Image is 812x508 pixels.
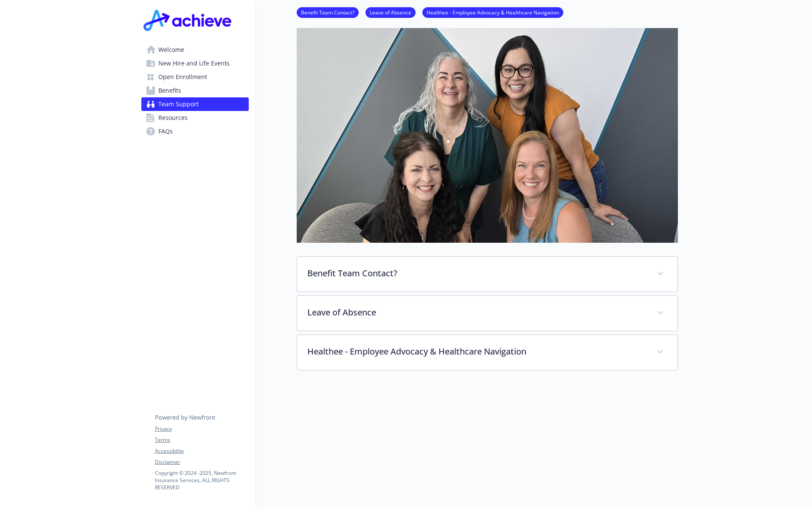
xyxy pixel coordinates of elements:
span: Open Enrollment [158,70,207,84]
a: Healthee - Employee Advocacy & Healthcare Navigation [422,8,563,16]
a: Privacy [155,425,248,433]
a: Benefits [141,84,249,97]
span: Team Support [158,97,199,111]
p: Leave of Absence [307,306,647,319]
p: Benefit Team Contact? [307,267,647,280]
img: team support page banner [297,28,678,242]
p: Copyright © 2024 - 2025 , Newfront Insurance Services, ALL RIGHTS RESERVED [155,469,248,491]
a: Resources [141,111,249,125]
a: Open Enrollment [141,70,249,84]
div: Leave of Absence [297,296,677,331]
a: Team Support [141,97,249,111]
a: Leave of Absence [365,8,416,16]
span: Resources [158,111,188,125]
a: FAQs [141,125,249,138]
span: Benefits [158,84,181,97]
span: Welcome [158,43,184,57]
p: Healthee - Employee Advocacy & Healthcare Navigation [307,345,647,358]
a: Welcome [141,43,249,57]
a: Accessibility [155,447,248,455]
a: New Hire and Life Events [141,57,249,70]
span: New Hire and Life Events [158,57,230,70]
a: Disclaimer [155,458,248,466]
div: Benefit Team Contact? [297,257,677,292]
a: Terms [155,436,248,444]
a: Benefit Team Contact? [297,8,359,16]
div: Healthee - Employee Advocacy & Healthcare Navigation [297,335,677,370]
span: FAQs [158,125,173,138]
